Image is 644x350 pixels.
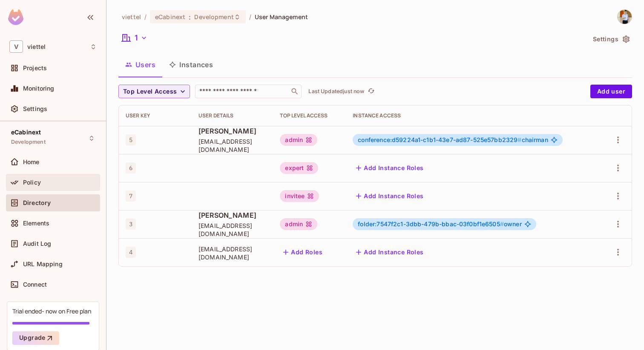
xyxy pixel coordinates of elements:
[358,137,548,143] span: chairman
[8,9,23,25] img: SReyMgAAAABJRU5ErkJggg==
[23,65,47,71] span: Projects
[358,221,521,228] span: owner
[188,14,191,20] span: :
[126,247,136,258] span: 4
[590,85,632,98] button: Add user
[23,85,55,92] span: Monitoring
[23,159,40,165] span: Home
[280,162,318,174] div: expert
[126,112,185,119] div: User Key
[23,220,49,227] span: Elements
[364,86,376,97] span: Click to refresh data
[118,54,162,75] button: Users
[126,219,136,230] span: 3
[23,105,47,112] span: Settings
[9,40,23,53] span: V
[308,88,364,95] p: Last Updated just now
[144,13,147,21] li: /
[589,32,632,46] button: Settings
[12,307,91,315] div: Trial ended- now on Free plan
[500,220,504,228] span: #
[198,137,266,154] span: [EMAIL_ADDRESS][DOMAIN_NAME]
[126,191,136,202] span: 7
[126,134,136,145] span: 5
[23,240,51,247] span: Audit Log
[118,85,190,98] button: Top Level Access
[280,112,339,119] div: Top Level Access
[11,129,41,136] span: eCabinext
[12,331,59,345] button: Upgrade
[280,218,317,230] div: admin
[27,43,46,50] span: Workspace: viettel
[249,13,251,21] li: /
[126,162,136,174] span: 6
[23,261,63,267] span: URL Mapping
[358,136,521,143] span: conference:d59224a1-c1b1-43e7-ad87-525e57bb2329
[122,13,141,21] span: the active workspace
[353,189,427,203] button: Add Instance Roles
[23,179,41,186] span: Policy
[353,245,427,259] button: Add Instance Roles
[198,112,266,119] div: User Details
[162,54,220,75] button: Instances
[280,190,319,202] div: invitee
[198,211,266,220] span: [PERSON_NAME]
[11,139,46,145] span: Development
[353,112,594,119] div: Instance Access
[358,220,504,228] span: folder:7547f2c1-3dbb-479b-bbac-03f0bf1e6505
[198,126,266,136] span: [PERSON_NAME]
[155,13,185,21] span: eCabinext
[280,134,317,146] div: admin
[517,136,521,143] span: #
[23,281,47,288] span: Connect
[280,245,326,259] button: Add Roles
[198,245,266,261] span: [EMAIL_ADDRESS][DOMAIN_NAME]
[198,222,266,238] span: [EMAIL_ADDRESS][DOMAIN_NAME]
[255,13,308,21] span: User Management
[366,86,376,97] button: refresh
[194,13,233,21] span: Development
[118,31,151,45] button: 1
[353,161,427,175] button: Add Instance Roles
[123,86,177,97] span: Top Level Access
[618,10,632,24] img: Tuấn Anh
[23,199,51,206] span: Directory
[368,87,375,96] span: refresh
